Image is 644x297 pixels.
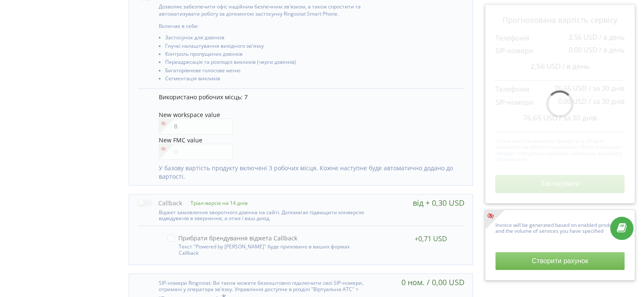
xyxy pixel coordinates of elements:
div: 0 ном. / 0,00 USD [401,278,464,286]
li: Багаторівневе голосове меню [165,68,366,76]
span: Використано робочих місць: 7 [159,93,248,101]
div: від + 0,30 USD [413,199,464,207]
label: Callback [138,199,182,207]
p: Invoice will be generated based on enabled products and the volume of services you have specified [495,220,625,234]
label: Прибрати брендування віджета Callback [167,234,297,242]
p: Включає в себе: [159,22,366,30]
li: Гнучкі налаштування вихідного зв'язку [165,43,366,51]
span: New workspace value [159,111,220,119]
div: +0,71 USD [415,234,447,243]
button: Створити рахунок [495,252,625,270]
li: Контроль пропущених дзвінків [165,51,366,59]
li: Сегментація викликів [165,76,366,84]
div: Текст "Powered by [PERSON_NAME]" буде приховано в ваших формах Callback [167,242,363,256]
li: Переадресація та розподіл викликів (черги дзвінків) [165,59,366,67]
div: Віджет замовлення зворотного дзвінка на сайті. Допомагає підвищити конверсію відвідувачів в зверн... [138,207,366,222]
p: У базову вартість продукту включені 3 робочих місця. Кожне наступне буде автоматично додано до ва... [159,164,456,181]
span: New FMC value [159,136,202,144]
p: Тріал-версія на 14 днів [182,199,248,207]
p: Дозволяє забезпечити офіс надійним безпечним зв'язком, а також спростити та автоматизувати роботу... [159,3,366,17]
li: Застосунок для дзвінків [165,35,366,43]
